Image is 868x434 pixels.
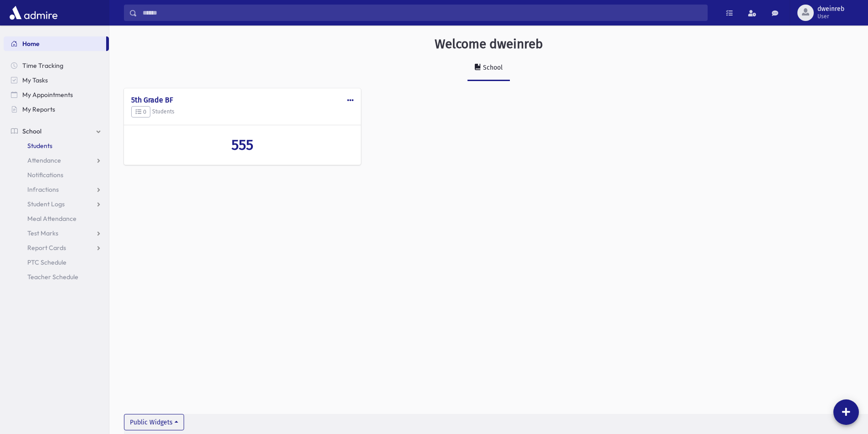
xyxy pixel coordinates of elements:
[27,156,61,164] span: Attendance
[135,108,146,115] span: 0
[131,96,354,104] h4: 5th Grade BF
[22,91,73,99] span: My Appointments
[4,138,109,153] a: Students
[4,153,109,168] a: Attendance
[4,255,109,270] a: PTC Schedule
[4,87,109,102] a: My Appointments
[22,127,41,135] span: School
[817,5,844,13] span: dweinreb
[4,124,109,138] a: School
[22,61,63,70] span: Time Tracking
[4,197,109,211] a: Student Logs
[231,136,253,153] span: 555
[27,142,52,150] span: Students
[4,226,109,240] a: Test Marks
[817,13,844,20] span: User
[4,168,109,182] a: Notifications
[131,136,354,153] a: 555
[467,56,510,81] a: School
[4,58,109,73] a: Time Tracking
[4,102,109,117] a: My Reports
[22,40,40,48] span: Home
[137,5,707,21] input: Search
[27,244,66,252] span: Report Cards
[27,258,67,266] span: PTC Schedule
[124,414,184,430] button: Public Widgets
[4,73,109,87] a: My Tasks
[4,182,109,197] a: Infractions
[481,64,503,71] div: School
[27,214,77,223] span: Meal Attendance
[131,106,150,118] button: 0
[22,105,55,113] span: My Reports
[27,200,65,208] span: Student Logs
[4,211,109,226] a: Meal Attendance
[7,4,60,22] img: AdmirePro
[27,273,78,281] span: Teacher Schedule
[4,270,109,284] a: Teacher Schedule
[131,106,354,118] h5: Students
[27,185,59,194] span: Infractions
[4,36,106,51] a: Home
[27,171,63,179] span: Notifications
[435,36,543,52] h3: Welcome dweinreb
[27,229,58,237] span: Test Marks
[4,240,109,255] a: Report Cards
[22,76,48,84] span: My Tasks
